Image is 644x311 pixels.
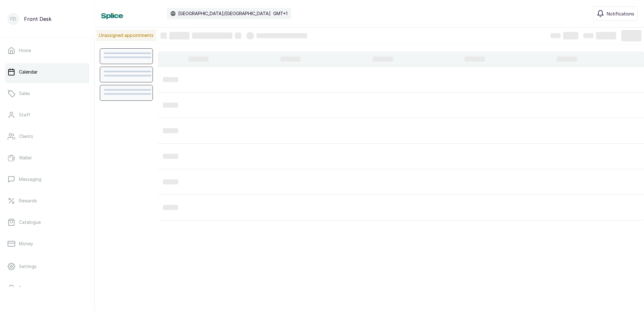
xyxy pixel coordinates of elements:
a: Wallet [5,149,89,167]
p: Calendar [19,69,38,75]
p: Settings [19,263,37,270]
p: Staff [19,112,30,118]
p: GMT+1 [273,10,287,17]
p: Wallet [19,155,32,161]
p: Support [19,285,36,291]
a: Catalogue [5,213,89,231]
span: Notifications [607,10,634,17]
p: Sales [19,90,30,97]
a: Messaging [5,170,89,188]
a: Rewards [5,192,89,210]
p: Catalogue [19,219,41,225]
a: Support [5,279,89,297]
p: Front Desk [24,15,51,23]
a: Money [5,235,89,253]
p: Unassigned appointments [96,30,156,41]
a: Calendar [5,63,89,81]
a: Staff [5,106,89,124]
a: Settings [5,258,89,275]
p: Clients [19,133,33,140]
a: Clients [5,128,89,145]
a: Sales [5,85,89,102]
p: [GEOGRAPHIC_DATA]/[GEOGRAPHIC_DATA] [178,10,271,17]
p: Money [19,241,33,247]
button: Notifications [593,6,638,21]
p: Messaging [19,176,41,182]
a: Home [5,42,89,59]
p: Rewards [19,198,37,204]
p: Home [19,47,31,54]
p: FD [10,16,16,22]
